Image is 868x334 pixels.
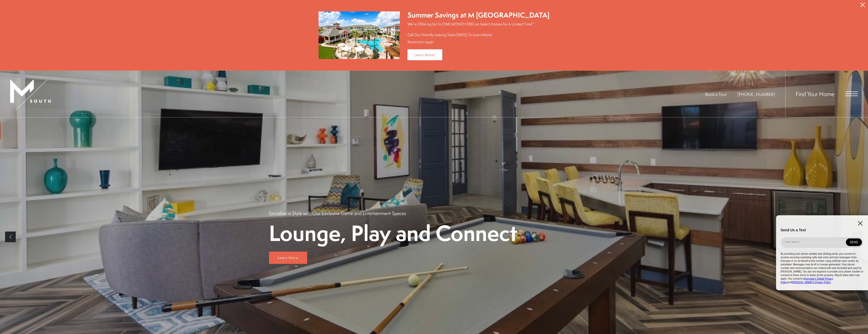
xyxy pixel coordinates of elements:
a: Call Us at 813-570-8014 [737,91,775,97]
span: [PHONE_NUMBER] [737,91,775,97]
div: Summer Savings at M [GEOGRAPHIC_DATA] [407,10,549,20]
a: Learn More! [407,49,442,60]
img: Summer Savings at M South Apartments [319,11,400,59]
a: Book a Tour [705,91,727,97]
img: MSouth [10,79,51,110]
p: We're Offering Up To ONE MONTH FREE on Select Homes For A Limited Time!* Call Our Friendly Leasin... [407,21,549,37]
a: Learn More [269,252,307,264]
a: Find Your Home [796,90,834,98]
button: Open Menu [845,92,858,96]
div: Restrictions Apply! [407,40,549,44]
a: Previous [5,232,16,242]
p: Socialize in Style with Our Exclusive Game and Entertainment Spaces [269,210,406,217]
p: Lounge, Play and Connect [269,222,518,245]
span: Learn More [277,255,298,260]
